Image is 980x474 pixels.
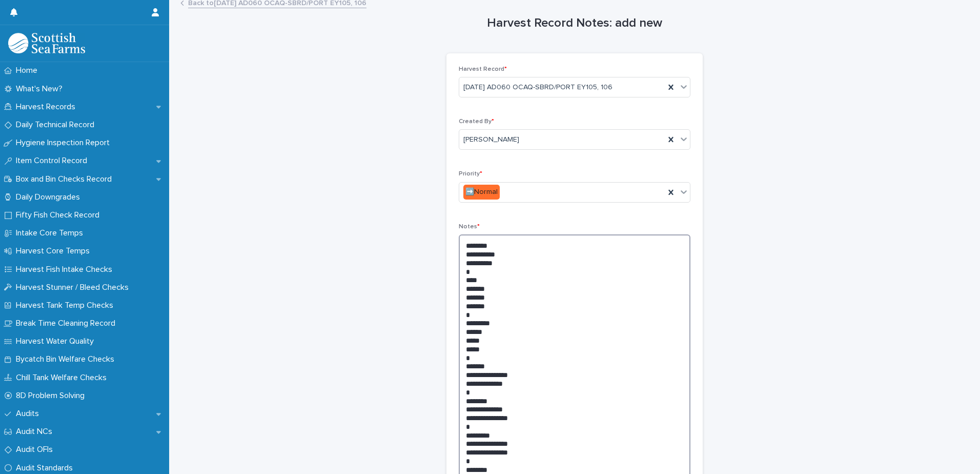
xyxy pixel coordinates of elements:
[12,156,95,166] p: Item Control Record
[12,138,118,148] p: Hygiene Inspection Report
[12,246,98,256] p: Harvest Core Temps
[12,174,120,184] p: Box and Bin Checks Record
[12,66,46,75] p: Home
[12,120,103,130] p: Daily Technical Record
[463,82,612,93] span: [DATE] AD060 OCAQ-SBRD/PORT EY105, 106
[12,102,84,112] p: Harvest Records
[12,283,137,292] p: Harvest Stunner / Bleed Checks
[463,134,519,145] span: [PERSON_NAME]
[459,224,480,230] span: Notes
[459,66,507,72] span: Harvest Record
[12,337,102,346] p: Harvest Water Quality
[12,228,91,238] p: Intake Core Temps
[12,373,115,383] p: Chill Tank Welfare Checks
[12,319,124,328] p: Break Time Cleaning Record
[12,427,60,437] p: Audit NCs
[463,185,500,200] div: ➡️Normal
[12,391,93,401] p: 8D Problem Solving
[8,33,85,53] img: mMrefqRFQpe26GRNOUkG
[12,445,61,455] p: Audit OFIs
[12,192,88,202] p: Daily Downgrades
[12,301,121,310] p: Harvest Tank Temp Checks
[12,84,71,94] p: What's New?
[12,463,81,473] p: Audit Standards
[12,409,47,419] p: Audits
[459,118,494,125] span: Created By
[12,265,120,274] p: Harvest Fish Intake Checks
[446,16,703,31] h1: Harvest Record Notes: add new
[12,354,122,364] p: Bycatch Bin Welfare Checks
[12,210,108,220] p: Fifty Fish Check Record
[459,171,482,177] span: Priority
